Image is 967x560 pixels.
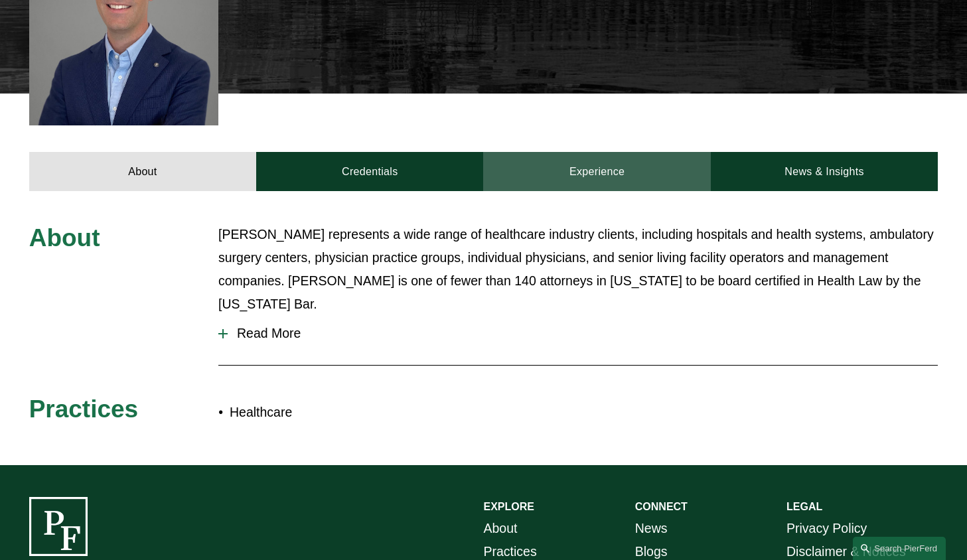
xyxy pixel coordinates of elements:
span: Read More [228,326,938,341]
span: About [29,224,100,251]
strong: CONNECT [635,501,688,512]
button: Read More [218,316,938,351]
span: Practices [29,395,138,423]
p: [PERSON_NAME] represents a wide range of healthcare industry clients, including hospitals and hea... [218,223,938,316]
a: Credentials [256,152,483,191]
a: About [29,152,256,191]
strong: LEGAL [786,501,822,512]
a: About [484,517,518,540]
a: Experience [483,152,710,191]
a: News & Insights [711,152,938,191]
a: Privacy Policy [786,517,867,540]
a: Search this site [853,537,946,560]
strong: EXPLORE [484,501,534,512]
a: News [635,517,668,540]
p: Healthcare [230,401,483,424]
